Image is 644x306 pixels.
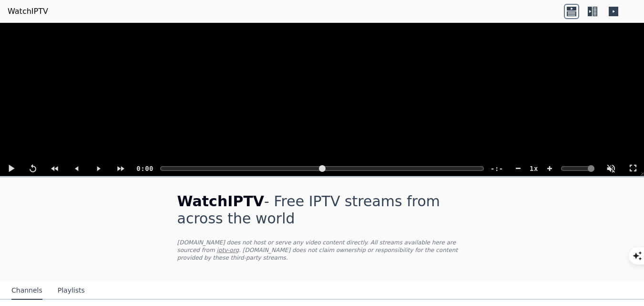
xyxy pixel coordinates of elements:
span: WatchIPTV [177,193,265,210]
button: Playlists [58,282,85,300]
currenttime: 0:00 [132,161,159,176]
h1: - Free IPTV streams from across the world [177,193,467,227]
button: Channels [11,282,42,300]
a: iptv-org [217,247,239,253]
a: WatchIPTV [8,6,48,17]
totaltime: -:- [485,161,512,176]
p: [DOMAIN_NAME] does not host or serve any video content directly. All streams available here are s... [177,239,467,262]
